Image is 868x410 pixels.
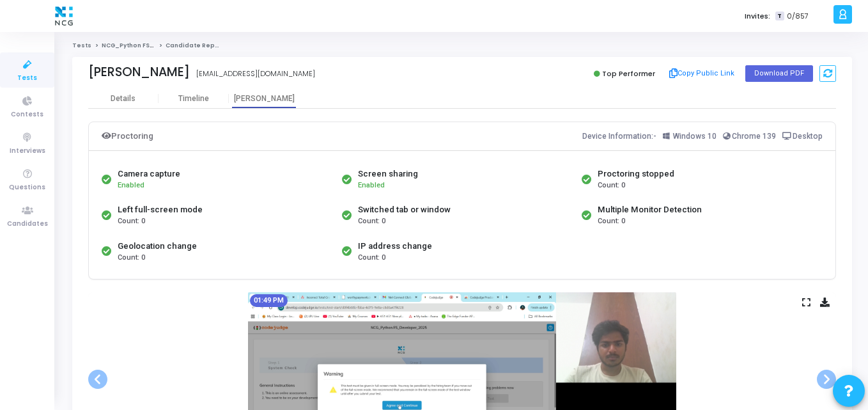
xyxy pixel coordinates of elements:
[118,240,197,253] div: Geolocation change
[582,129,823,144] div: Device Information:-
[602,68,655,79] span: Top Performer
[665,64,739,83] button: Copy Public Link
[118,168,180,180] div: Camera capture
[118,216,145,227] span: Count: 0
[673,132,717,141] span: Windows 10
[11,109,43,120] span: Contests
[118,203,203,216] div: Left full-screen mode
[598,203,702,216] div: Multiple Monitor Detection
[72,42,91,49] a: Tests
[118,253,145,264] span: Count: 0
[598,168,674,180] div: Proctoring stopped
[358,240,432,253] div: IP address change
[358,203,451,216] div: Switched tab or window
[102,129,153,144] div: Proctoring
[229,94,299,104] div: [PERSON_NAME]
[745,65,813,82] button: Download PDF
[7,219,48,230] span: Candidates
[196,68,315,79] div: [EMAIL_ADDRESS][DOMAIN_NAME]
[250,294,288,307] mat-chip: 01:49 PM
[358,181,385,189] span: Enabled
[9,182,45,193] span: Questions
[178,94,209,104] div: Timeline
[745,11,770,22] label: Invites:
[118,181,144,189] span: Enabled
[775,12,784,21] span: T
[598,180,625,191] span: Count: 0
[52,3,76,29] img: logo
[166,42,224,49] span: Candidate Report
[358,216,385,227] span: Count: 0
[793,132,823,141] span: Desktop
[17,73,37,84] span: Tests
[358,253,385,264] span: Count: 0
[787,11,809,22] span: 0/857
[598,216,625,227] span: Count: 0
[88,65,190,79] div: [PERSON_NAME]
[102,42,209,49] a: NCG_Python FS_Developer_2025
[358,168,418,180] div: Screen sharing
[732,132,776,141] span: Chrome 139
[10,146,45,157] span: Interviews
[111,94,136,104] div: Details
[72,42,852,50] nav: breadcrumb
